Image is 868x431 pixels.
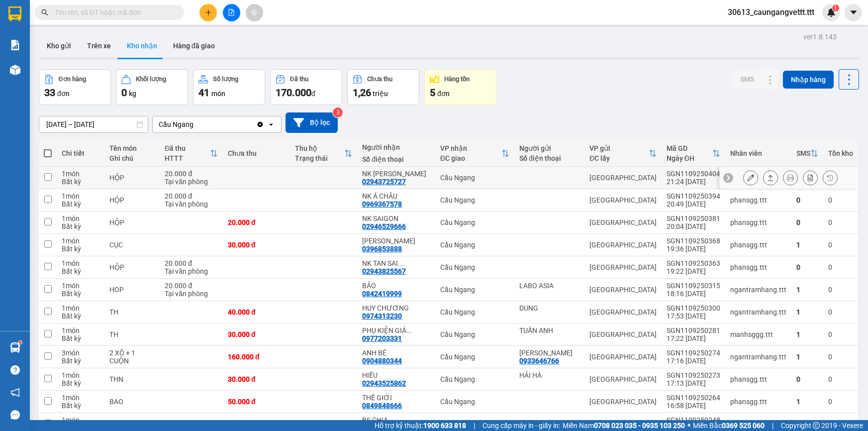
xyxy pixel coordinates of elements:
[796,398,818,406] div: 1
[62,282,99,290] div: 1 món
[730,196,786,204] div: phansgg.ttt
[165,192,218,200] div: 20.000 đ
[55,7,172,18] input: Tìm tên, số ĐT hoặc mã đơn
[41,9,48,16] span: search
[256,120,264,128] svg: Clear value
[62,215,99,222] div: 1 món
[687,424,690,428] span: ⚪️
[730,149,786,157] div: Nhân viên
[828,420,853,428] div: 0
[362,259,430,267] div: NK TAN SAI GON
[62,379,99,387] div: Bất kỳ
[276,87,311,99] span: 170.000
[589,330,657,338] div: [GEOGRAPHIC_DATA]
[362,215,430,222] div: NK SAIGON
[362,170,430,178] div: NK MỸ LINH
[295,144,344,152] div: Thu hộ
[813,422,820,429] span: copyright
[211,90,225,98] span: món
[10,365,20,375] span: question-circle
[228,9,235,16] span: file-add
[62,267,99,275] div: Bất kỳ
[440,144,501,152] div: VP nhận
[730,308,786,316] div: ngantramhang.ttt
[667,267,720,275] div: 19:22 [DATE]
[333,108,343,117] sup: 3
[667,144,712,152] div: Mã GD
[796,286,818,294] div: 1
[732,70,762,88] button: SMS
[39,69,111,105] button: Đơn hàng33đơn
[667,334,720,342] div: 17:22 [DATE]
[311,90,315,98] span: đ
[667,371,720,379] div: SGN1109250273
[828,149,853,157] div: Tồn kho
[362,357,402,365] div: 0904880344
[423,422,466,430] strong: 1900 633 818
[828,263,853,271] div: 0
[362,304,430,312] div: HUY CHƯƠNG
[437,90,450,98] span: đơn
[667,402,720,410] div: 16:58 [DATE]
[62,349,99,357] div: 3 món
[62,237,99,245] div: 1 món
[165,290,218,298] div: Tại văn phòng
[62,178,99,186] div: Bất kỳ
[444,76,470,83] div: Hàng tồn
[165,259,218,267] div: 20.000 đ
[62,259,99,267] div: 1 món
[482,420,560,431] span: Cung cấp máy in - giấy in:
[362,416,430,424] div: BS CHỊA
[246,4,263,21] button: aim
[62,312,99,320] div: Bất kỳ
[519,154,579,162] div: Số điện thoại
[667,304,720,312] div: SGN1109250300
[228,353,285,361] div: 160.000 đ
[827,8,836,17] img: icon-new-feature
[783,71,834,89] button: Nhập hàng
[270,69,342,105] button: Đã thu170.000đ
[667,357,720,365] div: 17:16 [DATE]
[362,402,402,410] div: 0849848666
[828,196,853,204] div: 0
[228,330,285,338] div: 30.000 đ
[796,218,818,226] div: 0
[198,87,209,99] span: 41
[720,6,822,18] span: 30613_caungangvettt.ttt
[362,192,430,200] div: NK Á CHÂU
[519,371,579,379] div: HẢI HÀ
[10,410,20,420] span: message
[828,218,853,226] div: 0
[667,245,720,253] div: 19:36 [DATE]
[440,420,509,428] div: Cầu Ngang
[367,76,392,83] div: Chưa thu
[109,154,155,162] div: Ghi chú
[796,149,810,157] div: SMS
[440,375,509,383] div: Cầu Ngang
[62,290,99,298] div: Bất kỳ
[440,218,509,226] div: Cầu Ngang
[228,241,285,249] div: 30.000 đ
[290,76,308,83] div: Đã thu
[228,218,285,226] div: 20.000 đ
[667,237,720,245] div: SGN1109250368
[519,349,579,357] div: TRẦN THY
[667,326,720,334] div: SGN1109250281
[440,353,509,361] div: Cầu Ngang
[79,34,119,58] button: Trên xe
[362,312,402,320] div: 0974313230
[589,196,657,204] div: [GEOGRAPHIC_DATA]
[730,241,786,249] div: phansgg.ttt
[589,144,649,152] div: VP gửi
[796,196,818,204] div: 0
[165,178,218,186] div: Tại văn phòng
[362,178,406,186] div: 02943725727
[109,349,155,365] div: 2 XÔ + 1 CUỘN
[828,308,853,316] div: 0
[730,375,786,383] div: phansgg.ttt
[362,282,430,290] div: BẢO
[109,420,155,428] div: THÙNG
[109,308,155,316] div: TH
[430,87,435,99] span: 5
[8,6,21,21] img: logo-vxr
